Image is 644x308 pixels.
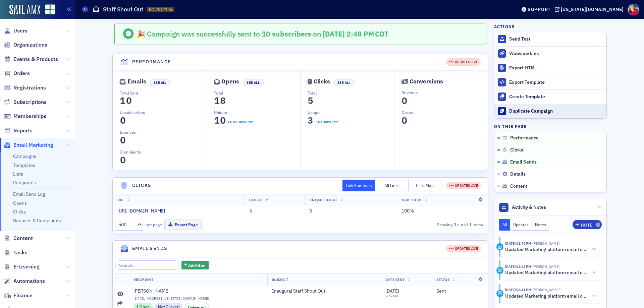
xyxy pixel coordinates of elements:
span: Subscriptions [13,99,47,106]
a: View Homepage [40,4,55,16]
div: Export Template [509,79,603,85]
button: Updated Marketing platform email campaign: Staff Shout Out [505,246,597,253]
span: 🎉 Campaign was successfully sent to on [137,29,323,39]
span: Megan Hughes [531,241,559,246]
p: Orders [401,109,488,115]
strong: 1 [452,222,457,228]
span: Reports [13,127,33,134]
img: SailAMX [9,5,40,15]
span: 0 [118,115,127,126]
span: CDT [374,29,389,39]
span: 1 [118,95,127,107]
span: Users [13,27,28,35]
button: AddFilter [181,261,209,269]
a: Content [4,235,33,242]
h4: On this page [494,123,607,129]
span: 0 [400,95,409,107]
div: Webview Link [509,51,603,57]
span: Add Filter [188,262,206,268]
div: 3 [309,208,392,214]
span: Recipient [133,277,154,282]
a: Bounces & Complaints [13,218,61,224]
span: Subject [272,277,288,282]
a: Export HTML [494,61,606,75]
span: 1 [212,115,221,126]
a: Events & Products [4,56,58,63]
span: Memberships [13,113,46,120]
h4: Performance [132,58,171,65]
div: Export HTML [509,65,603,71]
span: 0 [400,115,409,126]
p: Total Sent [120,90,207,96]
button: See All [333,79,354,86]
div: Emails [127,80,146,83]
div: Activity [496,243,503,250]
button: Export Page [164,220,202,230]
a: Finance [4,292,33,299]
span: Finance [13,292,33,299]
button: See All [243,79,264,86]
h4: Clicks [132,182,151,189]
p: Total [308,90,394,96]
button: Duplicate Campaign [494,104,606,118]
time: 6/11/2025 02:45 PM [505,241,531,246]
div: Conversions [410,80,443,83]
span: 0 [218,115,227,126]
p: Revenue [401,89,488,96]
button: Click Map [409,180,442,191]
section: 10 [214,117,226,124]
section: 0 [120,136,126,144]
a: Lists [13,171,23,177]
a: [URL][DOMAIN_NAME] [117,208,170,214]
span: 1 [227,119,230,125]
section: 30 [315,120,320,124]
span: 0 [232,119,235,125]
span: Automations [13,278,45,285]
span: Content [13,235,33,242]
span: Tasks [13,249,28,256]
a: Create Template [494,89,606,104]
span: 2:48 PM [346,29,374,39]
div: Activity [496,267,503,274]
span: Clicks [510,147,523,153]
span: Date Sent [385,277,405,282]
div: Activity [496,290,503,297]
div: Opens [221,80,239,83]
a: Organizations [4,41,47,49]
button: All [499,219,511,231]
div: [PERSON_NAME] [133,288,169,294]
div: UPDATES LIVE [449,59,478,65]
section: 0 [401,97,408,105]
span: Profile [628,4,639,15]
div: Showing out of items [365,222,483,228]
img: SailAMX [45,4,55,15]
p: Unique [214,109,301,115]
span: Email Marketing [13,141,53,149]
a: Orders [4,70,30,77]
a: Clicks [13,209,26,215]
p: Total [214,90,301,96]
span: Organizations [13,41,47,49]
span: % Of Total [401,197,422,202]
time: 2:47 PM [385,294,398,298]
div: Clicks [314,80,330,83]
button: [US_STATE][DOMAIN_NAME] [555,7,626,12]
a: Export Template [494,75,606,89]
div: 5 [249,208,300,214]
div: UPDATES LIVE [446,245,481,252]
a: Registrations [4,84,46,91]
button: Updated Marketing platform email campaign: Staff Shout Out [505,293,597,300]
span: Activity & Notes [512,204,546,211]
label: per page [146,222,162,228]
a: Webview Link [494,46,606,61]
p: Unique [308,109,394,115]
span: [EMAIL_ADDRESS][US_STATE][DOMAIN_NAME] [133,296,263,301]
div: [US_STATE][DOMAIN_NAME] [561,6,624,12]
span: 1 [212,95,221,107]
div: % Click Rate [320,120,338,124]
h5: Updated Marketing platform email campaign: Staff Shout Out [505,293,589,299]
div: % Open Rate [235,120,253,124]
div: 100% [401,208,483,214]
span: EC-7517155 [149,7,172,12]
